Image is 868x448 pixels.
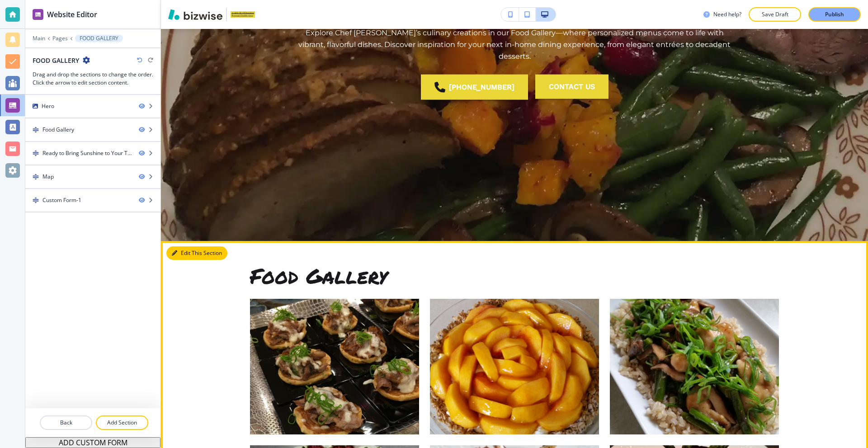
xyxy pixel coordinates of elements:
div: Food Gallery [42,126,74,134]
h2: FOOD GALLERY [33,56,79,65]
h3: Drag and drop the sections to change the order. Click the arrow to edit section content. [33,71,153,87]
img: Drag [33,150,39,156]
button: ADD CUSTOM FORM [25,437,160,448]
p: FOOD GALLERY [80,35,118,42]
p: Publish [825,10,844,19]
button: Edit This Section [166,246,227,260]
div: Hero [42,102,54,110]
div: DragFood Gallery [25,118,160,141]
img: Bizwise Logo [168,9,222,20]
h2: Website Editor [47,9,97,20]
div: Hero [25,95,160,118]
p: Explore Chef [PERSON_NAME]’s culinary creations in our Food Gallery—where personalized menus come... [297,27,731,62]
button: CONTACT US [535,75,609,99]
div: DragReady to Bring Sunshine to Your Table?-2 [25,142,160,165]
div: Custom Form-1 [42,196,81,204]
button: Add Section [96,415,148,430]
img: Drag [33,127,39,133]
p: Save Draft [760,10,789,19]
a: [PHONE_NUMBER] [421,75,528,100]
button: Back [40,415,92,430]
button: Pages [52,35,68,42]
div: Ready to Bring Sunshine to Your Table?-2 [42,149,132,157]
button: FOOD GALLERY [75,35,123,42]
h2: Food Gallery [250,263,488,299]
img: Drag [33,197,39,203]
img: editor icon [33,9,43,20]
button: Publish [808,7,861,22]
p: Add Section [97,419,147,427]
div: DragCustom Form-1 [25,189,160,212]
p: Back [41,419,91,427]
div: Map [42,173,54,181]
img: Your Logo [231,11,255,18]
button: Grid gallery photo #1 [430,299,599,434]
button: Grid gallery photo #0 [250,299,419,434]
h3: Need help? [713,10,741,19]
img: Drag [33,174,39,180]
div: DragMap [25,165,160,188]
button: Main [33,35,45,42]
button: Grid gallery photo #2 [610,299,779,434]
button: Save Draft [749,7,801,22]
